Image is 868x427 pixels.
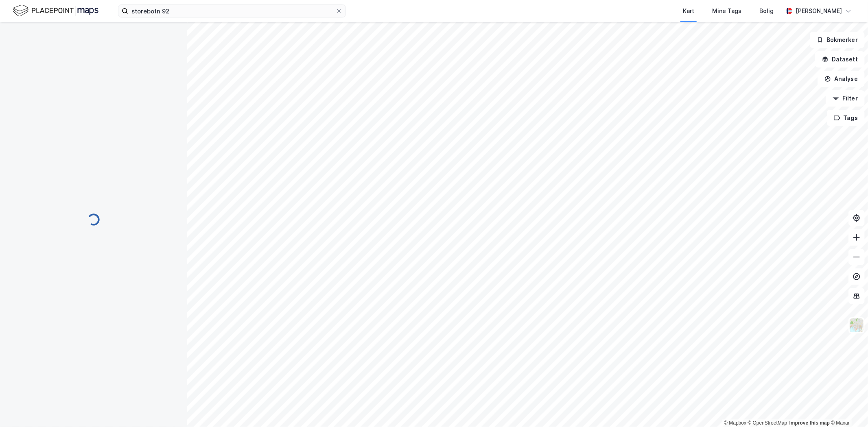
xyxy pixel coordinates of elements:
[849,318,864,333] img: Z
[827,388,868,427] iframe: Chat Widget
[13,4,98,18] img: logo.f888ab2527a4732fd821a326f86c7f29.svg
[759,6,774,16] div: Bolig
[789,420,830,426] a: Improve this map
[827,388,868,427] div: Kontrollprogram for chat
[683,6,694,16] div: Kart
[818,71,865,87] button: Analyse
[810,32,865,48] button: Bokmerker
[796,6,842,16] div: [PERSON_NAME]
[827,110,865,126] button: Tags
[712,6,741,16] div: Mine Tags
[128,5,336,17] input: Søk på adresse, matrikkel, gårdeiere, leietakere eller personer
[87,213,100,226] img: spinner.a6d8c91a73a9ac5275cf975e30b51cfb.svg
[748,420,787,426] a: OpenStreetMap
[826,90,865,107] button: Filter
[815,51,865,68] button: Datasett
[724,420,746,426] a: Mapbox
